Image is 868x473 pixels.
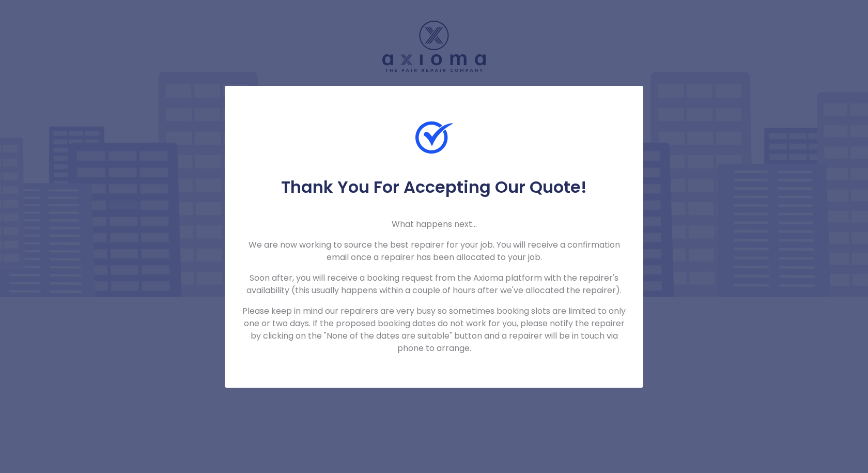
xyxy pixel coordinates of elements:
[241,177,627,197] h5: Thank You For Accepting Our Quote!
[415,119,453,156] img: Check
[241,305,627,355] p: Please keep in mind our repairers are very busy so sometimes booking slots are limited to only on...
[241,272,627,297] p: Soon after, you will receive a booking request from the Axioma platform with the repairer's avail...
[241,239,627,264] p: We are now working to source the best repairer for your job. You will receive a confirmation emai...
[241,218,627,231] p: What happens next...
